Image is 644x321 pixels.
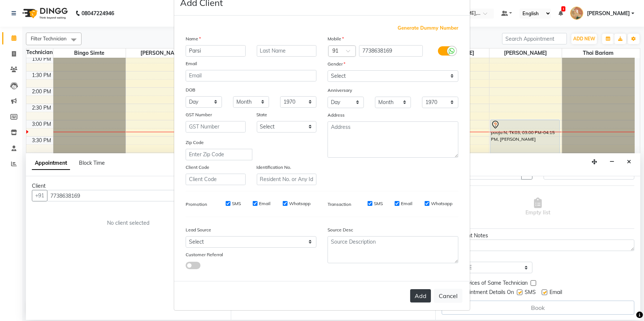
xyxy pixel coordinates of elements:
label: Transaction [328,201,351,208]
label: Lead Source [186,227,211,233]
input: Last Name [257,45,317,57]
label: Whatsapp [289,200,311,207]
label: Name [186,36,201,42]
label: Zip Code [186,139,204,146]
label: Anniversary [328,87,352,94]
input: Email [186,70,316,81]
label: Email [186,60,197,67]
label: Identification No. [257,164,292,171]
input: Mobile [359,45,423,57]
input: GST Number [186,121,246,133]
label: Whatsapp [431,200,452,207]
label: Customer Referral [186,251,223,258]
input: First Name [186,45,246,57]
label: GST Number [186,111,212,118]
label: Address [328,112,345,118]
label: Source Desc [328,227,353,233]
label: State [257,111,268,118]
label: Promotion [186,201,207,208]
label: Gender [328,61,345,67]
label: Email [401,200,412,207]
span: Generate Dummy Number [398,24,458,32]
label: SMS [374,200,383,207]
label: Mobile [328,36,344,42]
input: Client Code [186,174,246,185]
label: SMS [232,200,241,207]
input: Enter Zip Code [186,149,252,160]
input: Resident No. or Any Id [257,174,317,185]
label: Client Code [186,164,209,171]
button: Cancel [434,289,462,303]
button: Add [410,289,431,302]
label: Email [259,200,270,207]
label: DOB [186,87,195,93]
